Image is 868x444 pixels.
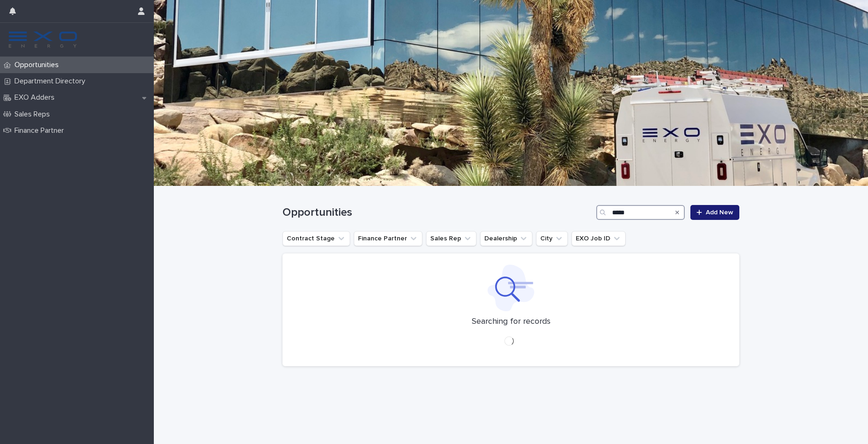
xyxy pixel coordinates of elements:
button: Finance Partner [354,231,422,246]
p: Searching for records [472,317,551,327]
a: Add New [690,205,739,220]
input: Search [596,205,685,220]
img: FKS5r6ZBThi8E5hshIGi [7,30,78,49]
button: City [536,231,568,246]
span: Add New [706,209,733,216]
button: EXO Job ID [572,231,626,246]
p: Opportunities [11,61,66,69]
button: Dealership [480,231,532,246]
p: Department Directory [11,77,93,86]
p: EXO Adders [11,93,62,102]
p: Sales Reps [11,110,57,119]
p: Finance Partner [11,126,71,135]
button: Sales Rep [426,231,476,246]
button: Contract Stage [282,231,350,246]
h1: Opportunities [282,206,592,219]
